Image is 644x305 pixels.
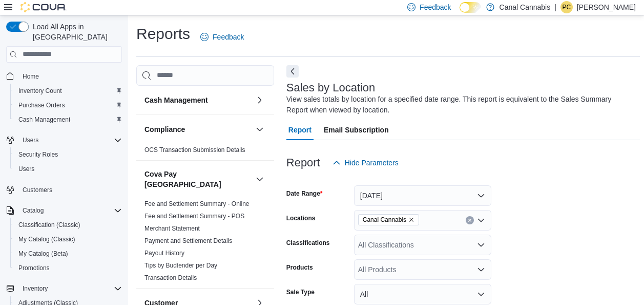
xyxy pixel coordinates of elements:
[10,232,126,246] button: My Catalog (Classic)
[18,101,65,109] span: Purchase Orders
[477,216,485,224] button: Open list of options
[477,241,485,249] button: Open list of options
[14,163,38,175] a: Users
[14,85,66,97] a: Inventory Count
[23,72,39,81] span: Home
[144,95,252,105] button: Cash Management
[18,264,50,272] span: Promotions
[420,2,451,12] span: Feedback
[18,165,34,173] span: Users
[18,70,122,83] span: Home
[563,1,571,13] span: PC
[144,261,217,270] span: Tips by Budtender per Day
[500,1,551,13] p: Canal Cannabis
[286,214,316,222] label: Locations
[136,144,274,160] div: Compliance
[14,262,54,274] a: Promotions
[560,1,573,13] div: Patrick Ciantar
[358,214,419,225] span: Canal Cannabis
[144,274,197,281] a: Transaction Details
[10,261,126,275] button: Promotions
[286,94,635,116] div: View sales totals by location for a specified date range. This report is equivalent to the Sales ...
[14,219,85,231] a: Classification (Classic)
[23,186,52,194] span: Customers
[354,284,491,304] button: All
[254,123,266,136] button: Compliance
[10,246,126,261] button: My Catalog (Beta)
[554,1,556,13] p: |
[144,274,197,282] span: Transaction Details
[18,235,75,243] span: My Catalog (Classic)
[577,1,636,13] p: [PERSON_NAME]
[18,183,122,196] span: Customers
[18,134,122,146] span: Users
[14,219,122,231] span: Classification (Classic)
[18,250,68,258] span: My Catalog (Beta)
[144,124,185,135] h3: Compliance
[2,182,126,197] button: Customers
[144,249,184,257] span: Payout History
[18,204,122,217] span: Catalog
[14,113,74,126] a: Cash Management
[14,262,122,274] span: Promotions
[20,2,67,12] img: Cova
[14,247,122,260] span: My Catalog (Beta)
[144,225,200,232] a: Merchant Statement
[18,87,62,95] span: Inventory Count
[18,184,56,196] a: Customers
[10,147,126,162] button: Security Roles
[408,217,414,223] button: Remove Canal Cannabis from selection in this group
[18,150,58,159] span: Security Roles
[144,200,250,208] span: Fee and Settlement Summary - Online
[136,198,274,288] div: Cova Pay [GEOGRAPHIC_DATA]
[10,218,126,232] button: Classification (Classic)
[10,84,126,98] button: Inventory Count
[144,95,208,105] h3: Cash Management
[14,148,62,161] a: Security Roles
[2,69,126,84] button: Home
[2,281,126,296] button: Inventory
[363,215,406,225] span: Canal Cannabis
[14,233,79,245] a: My Catalog (Classic)
[286,239,330,247] label: Classifications
[14,113,122,126] span: Cash Management
[144,250,184,257] a: Payout History
[144,262,217,269] a: Tips by Budtender per Day
[477,265,485,274] button: Open list of options
[144,169,252,189] button: Cova Pay [GEOGRAPHIC_DATA]
[144,146,245,154] a: OCS Transaction Submission Details
[10,112,126,127] button: Cash Management
[10,98,126,112] button: Purchase Orders
[136,24,190,44] h1: Reports
[18,116,70,124] span: Cash Management
[14,99,69,111] a: Purchase Orders
[144,213,244,220] a: Fee and Settlement Summary - POS
[288,120,311,140] span: Report
[14,85,122,97] span: Inventory Count
[18,282,52,295] button: Inventory
[18,134,43,146] button: Users
[2,133,126,147] button: Users
[286,65,299,78] button: Next
[286,189,323,198] label: Date Range
[18,282,122,295] span: Inventory
[14,148,122,161] span: Security Roles
[254,94,266,106] button: Cash Management
[14,163,122,175] span: Users
[23,206,44,215] span: Catalog
[196,27,248,47] a: Feedback
[2,203,126,218] button: Catalog
[23,284,48,293] span: Inventory
[14,247,72,260] a: My Catalog (Beta)
[144,146,245,154] span: OCS Transaction Submission Details
[144,224,200,233] span: Merchant Statement
[144,237,232,245] span: Payment and Settlement Details
[14,233,122,245] span: My Catalog (Classic)
[144,200,250,207] a: Fee and Settlement Summary - Online
[345,158,399,168] span: Hide Parameters
[286,263,313,272] label: Products
[10,162,126,176] button: Users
